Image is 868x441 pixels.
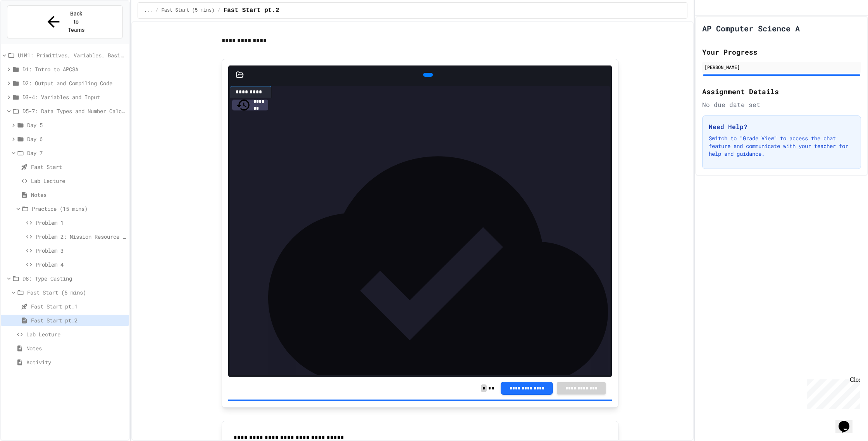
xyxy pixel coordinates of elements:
[155,7,158,14] span: /
[27,288,126,296] span: Fast Start (5 mins)
[32,205,126,213] span: Practice (15 mins)
[702,23,800,34] h1: AP Computer Science A
[702,100,861,109] div: No due date set
[26,358,126,366] span: Activity
[36,246,126,255] span: Problem 3
[31,191,126,199] span: Notes
[702,47,861,57] h2: Your Progress
[18,51,126,59] span: U1M1: Primitives, Variables, Basic I/O
[22,274,126,283] span: D8: Type Casting
[36,260,126,269] span: Problem 4
[22,65,126,73] span: D1: Intro to APCSA
[709,134,854,158] p: Switch to "Grade View" to access the chat feature and communicate with your teacher for help and ...
[36,219,126,227] span: Problem 1
[804,376,860,409] iframe: chat widget
[22,107,126,115] span: D5-7: Data Types and Number Calculations
[27,121,126,129] span: Day 5
[217,7,220,14] span: /
[835,410,860,433] iframe: chat widget
[144,7,153,14] span: ...
[26,330,126,338] span: Lab Lecture
[22,93,126,101] span: D3-4: Variables and Input
[22,79,126,87] span: D2: Output and Compiling Code
[702,86,861,97] h2: Assignment Details
[67,10,85,34] span: Back to Teams
[7,5,123,38] button: Back to Teams
[3,3,53,49] div: Chat with us now!Close
[27,135,126,143] span: Day 6
[36,233,126,241] span: Problem 2: Mission Resource Calculator
[31,177,126,185] span: Lab Lecture
[31,163,126,171] span: Fast Start
[162,7,215,14] span: Fast Start (5 mins)
[26,344,126,352] span: Notes
[709,122,854,131] h3: Need Help?
[224,6,279,15] span: Fast Start pt.2
[31,316,126,324] span: Fast Start pt.2
[27,149,126,157] span: Day 7
[31,302,126,310] span: Fast Start pt.1
[704,64,859,71] div: [PERSON_NAME]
